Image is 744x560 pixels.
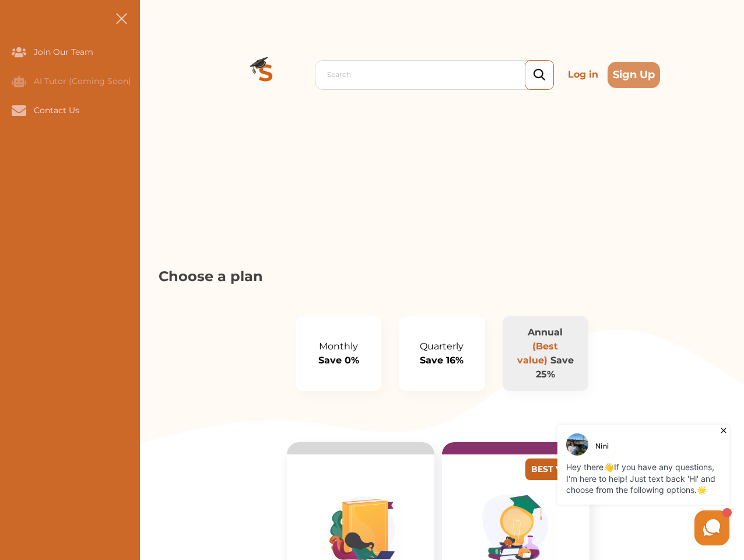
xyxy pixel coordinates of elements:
p: Monthly [310,339,367,353]
span: (Best value) [517,341,559,366]
p: Choose a plan [159,266,725,287]
button: MonthlySave 0% [296,316,381,391]
p: Quarterly [413,339,471,353]
button: Annual(Best value) Save 25% [503,316,588,391]
span: Save 0% [318,355,359,366]
span: Save 25% [536,355,574,380]
iframe: HelpCrunch [464,422,732,548]
img: Logo [224,33,308,117]
button: QuarterlySave 16% [399,316,485,391]
img: search_icon [534,69,545,81]
p: Log in [563,63,603,86]
span: Save 16% [420,355,464,366]
button: Sign Up [608,62,660,88]
p: Annual [517,325,574,339]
